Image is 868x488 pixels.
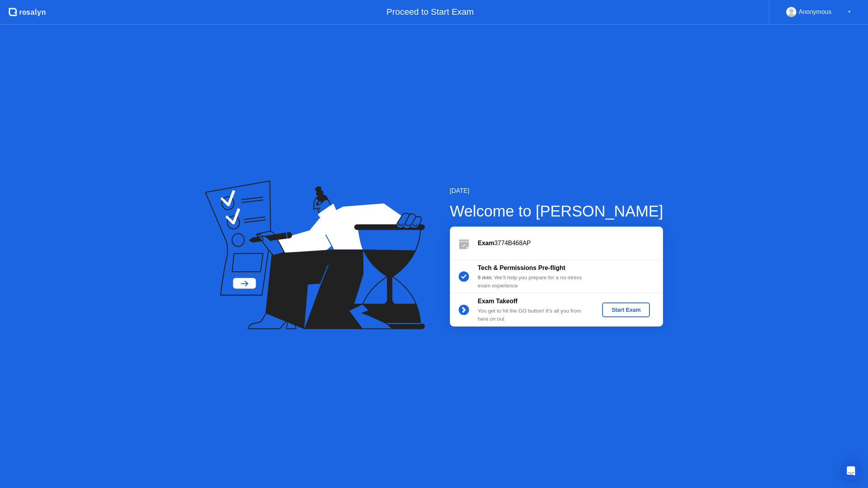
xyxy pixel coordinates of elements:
[450,186,663,196] div: [DATE]
[478,239,663,248] div: 3774B468AP
[450,199,663,223] div: Welcome to [PERSON_NAME]
[847,7,851,17] div: ▼
[478,240,494,246] b: Exam
[842,462,860,480] div: Open Intercom Messenger
[478,298,518,304] b: Exam Takeoff
[799,7,832,17] div: Anonymous
[478,274,589,290] div: : We’ll help you prepare for a no-stress exam experience
[478,265,565,271] b: Tech & Permissions Pre-flight
[478,275,492,280] b: 5 min
[605,307,647,313] div: Start Exam
[478,307,589,323] div: You get to hit the GO button! It’s all you from here on out
[602,302,650,317] button: Start Exam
